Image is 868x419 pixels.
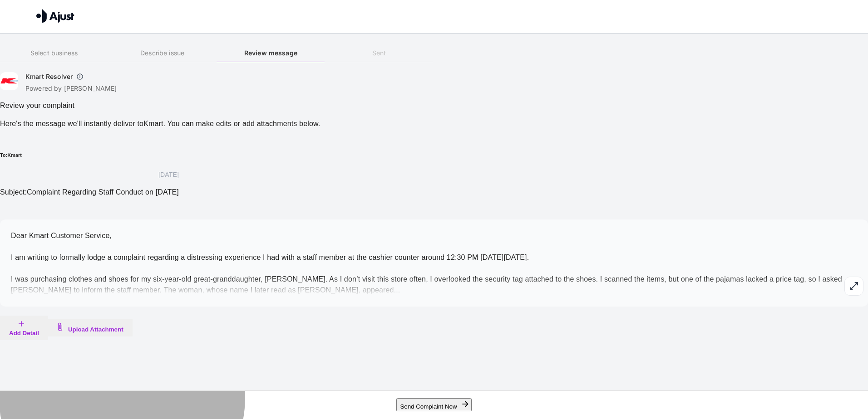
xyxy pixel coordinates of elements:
[108,48,217,58] h6: Describe issue
[394,286,400,294] span: ...
[217,48,325,58] h6: Review message
[396,398,471,411] button: Send Complaint Now
[25,84,117,93] p: Powered by [PERSON_NAME]
[325,48,433,58] h6: Sent
[25,72,73,81] h6: Kmart Resolver
[48,319,133,336] button: Upload Attachment
[36,9,74,23] img: Ajust
[11,232,842,294] span: Dear Kmart Customer Service, I am writing to formally lodge a complaint regarding a distressing e...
